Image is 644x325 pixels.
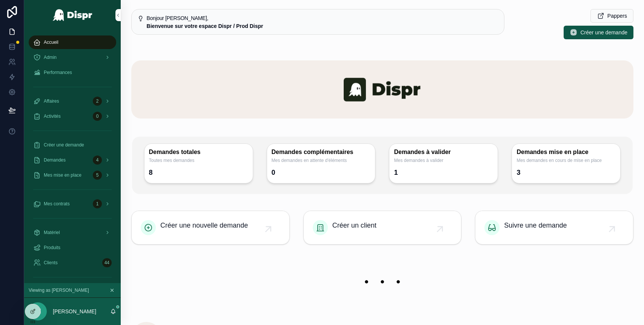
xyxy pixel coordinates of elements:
[504,220,567,231] span: Suivre une demande
[29,256,116,270] a: Clients44
[272,148,371,156] h3: Demandes complémentaires
[44,142,84,148] span: Créer une demande
[132,211,289,244] a: Créer une nouvelle demande
[44,201,70,207] span: Mes contrats
[44,260,58,266] span: Clients
[149,166,153,179] div: 8
[93,112,102,121] div: 0
[618,299,636,317] iframe: Intercom live chat
[44,113,61,119] span: Activités
[93,97,102,106] div: 2
[160,220,248,231] span: Créer une nouvelle demande
[29,241,116,254] a: Produits
[149,157,248,163] span: Toutes mes demandes
[29,35,116,49] a: Accueil
[29,94,116,108] a: Affaires2
[29,168,116,182] a: Mes mise en place5
[44,39,58,45] span: Accueil
[93,156,102,165] div: 4
[475,211,633,244] a: Suivre une demande
[29,66,116,79] a: Performances
[394,157,493,163] span: Mes demandes à valider
[147,23,263,29] strong: Bienvenue sur votre espace Dispr / Prod Dispr
[24,30,121,283] div: scrollable content
[44,157,66,163] span: Demandes
[394,148,493,156] h3: Demandes à valider
[272,157,371,163] span: Mes demandes en attente d'éléments
[147,15,498,21] h5: Bonjour Jeremy,
[29,287,89,293] span: Viewing as [PERSON_NAME]
[590,9,633,23] button: Pappers
[34,307,41,316] span: JZ
[29,109,116,123] a: Activités0
[29,51,116,64] a: Admin
[29,138,116,152] a: Créer une demande
[29,226,116,239] a: Matériel
[44,230,60,236] span: Matériel
[53,308,96,315] p: [PERSON_NAME]
[131,266,633,298] img: 22208-banner-empty.png
[580,29,627,36] span: Créer une demande
[332,220,377,231] span: Créer un client
[564,26,633,39] button: Créer une demande
[93,171,102,180] div: 5
[516,148,616,156] h3: Demandes mise en place
[147,22,498,30] div: **Bienvenue sur votre espace Dispr / Prod Dispr**
[516,166,520,179] div: 3
[44,98,59,104] span: Affaires
[29,197,116,211] a: Mes contrats1
[44,245,60,251] span: Produits
[149,148,248,156] h3: Demandes totales
[44,54,57,60] span: Admin
[52,9,93,21] img: App logo
[44,172,81,178] span: Mes mise en place
[93,199,102,208] div: 1
[102,258,112,267] div: 44
[304,211,461,244] a: Créer un client
[272,166,275,179] div: 0
[29,153,116,167] a: Demandes4
[394,166,398,179] div: 1
[131,60,633,119] img: banner-dispr.png
[516,157,616,163] span: Mes demandes en cours de mise en place
[607,12,627,20] span: Pappers
[44,69,72,75] span: Performances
